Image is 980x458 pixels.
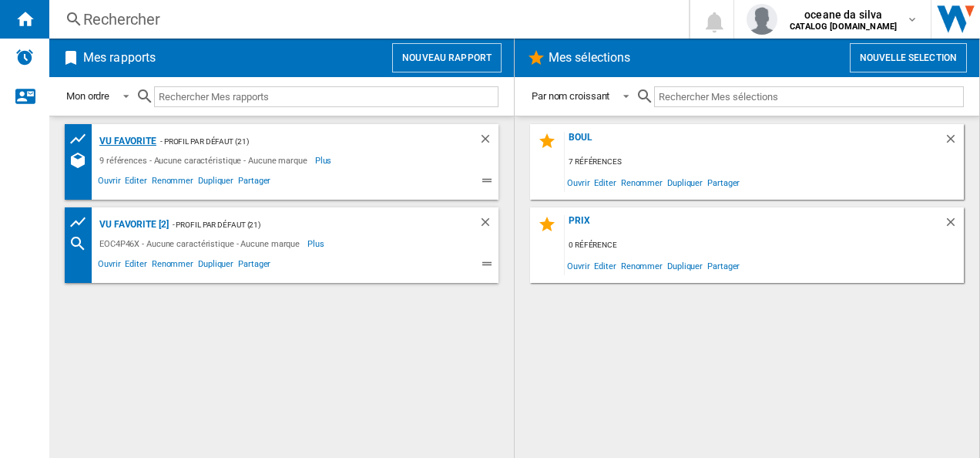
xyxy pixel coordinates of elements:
div: Supprimer [478,215,498,234]
h2: Mes rapports [80,43,159,72]
div: vu favorite [96,132,156,151]
button: Nouvelle selection [850,43,967,72]
input: Rechercher Mes sélections [654,86,964,107]
button: Nouveau rapport [392,43,502,72]
div: Supprimer [944,132,964,153]
span: Plus [315,151,334,170]
span: Dupliquer [665,172,705,193]
img: alerts-logo.svg [15,48,34,66]
span: Ouvrir [565,172,592,193]
span: Partager [236,173,273,192]
span: Editer [592,172,618,193]
div: - Profil par défaut (21) [156,132,448,151]
span: Dupliquer [196,173,236,192]
input: Rechercher Mes rapports [154,86,498,107]
span: Ouvrir [565,255,592,276]
div: Par nom croissant [532,90,609,102]
div: Tableau des prix des produits [69,130,96,149]
span: Ouvrir [96,173,123,192]
div: vu favorite [2] [96,215,169,234]
span: oceane da silva [790,7,897,22]
span: Partager [705,255,742,276]
div: boul [565,132,944,153]
div: - Profil par défaut (21) [169,215,448,234]
div: Supprimer [478,132,498,151]
b: CATALOG [DOMAIN_NAME] [790,22,897,32]
div: PRIX [565,215,944,236]
div: Références [69,151,96,170]
h2: Mes sélections [545,43,633,72]
span: Renommer [619,172,665,193]
div: 9 références - Aucune caractéristique - Aucune marque [96,151,315,170]
span: Plus [307,234,327,253]
span: Editer [123,173,149,192]
span: Partager [236,257,273,275]
div: Mon ordre [66,90,109,102]
div: Rechercher [83,8,649,30]
div: Recherche [69,234,96,253]
div: EOC4P46X - Aucune caractéristique - Aucune marque [96,234,307,253]
div: 7 références [565,153,964,172]
span: Dupliquer [196,257,236,275]
span: Editer [592,255,618,276]
div: Supprimer [944,215,964,236]
div: 0 référence [565,236,964,255]
span: Partager [705,172,742,193]
span: Renommer [149,257,196,275]
span: Renommer [619,255,665,276]
span: Dupliquer [665,255,705,276]
div: Tableau des prix des produits [69,213,96,232]
img: profile.jpg [747,4,777,35]
span: Ouvrir [96,257,123,275]
span: Editer [123,257,149,275]
span: Renommer [149,173,196,192]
